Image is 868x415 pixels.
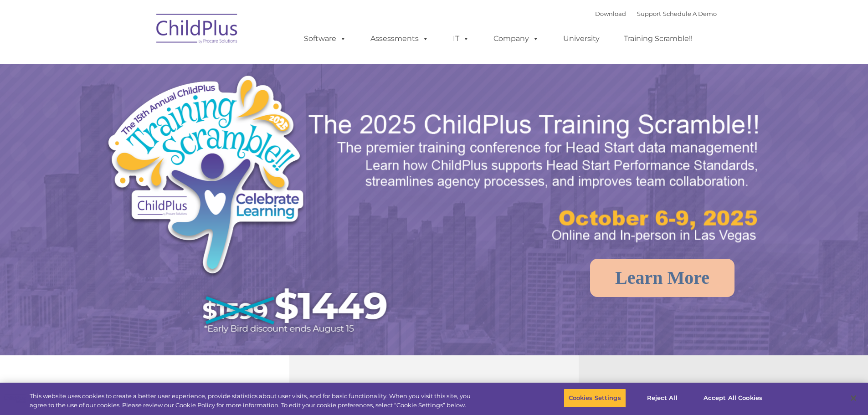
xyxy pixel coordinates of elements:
a: Schedule A Demo [663,10,717,17]
a: Support [637,10,661,17]
a: Assessments [361,30,438,48]
a: University [554,30,609,48]
a: Download [595,10,626,17]
button: Accept All Cookies [699,389,767,408]
button: Cookies Settings [564,389,626,408]
img: ChildPlus by Procare Solutions [152,7,243,53]
span: Last name [127,60,154,67]
a: Learn More [590,259,734,297]
a: Training Scramble!! [615,30,702,48]
button: Reject All [634,389,691,408]
a: Company [484,30,548,48]
button: Close [843,388,863,408]
span: Phone number [127,97,165,104]
a: Software [295,30,355,48]
a: IT [444,30,478,48]
div: This website uses cookies to create a better user experience, provide statistics about user visit... [30,392,478,410]
font: | [595,10,717,17]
